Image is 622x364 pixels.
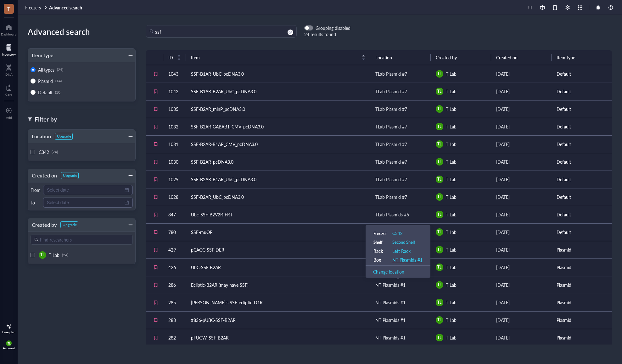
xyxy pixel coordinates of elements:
[3,346,15,350] div: Account
[168,54,173,61] span: ID
[496,70,546,77] div: [DATE]
[552,311,612,329] td: Plasmid
[496,88,546,95] div: [DATE]
[163,65,186,83] td: 1043
[28,171,57,180] div: Created on
[1,32,17,36] div: Dashboard
[186,223,370,241] td: SSF-muOR
[446,176,457,182] span: T Lab
[186,65,370,83] td: SSF-B1AR_UbC_pcDNA3.0
[31,200,41,205] div: To
[552,100,612,118] td: Default
[496,246,546,253] div: [DATE]
[163,50,186,65] th: ID
[28,220,57,229] div: Created by
[7,342,10,345] span: TL
[552,188,612,206] td: Default
[186,206,370,223] td: Ubc-SSF-B2V2R-FRT
[437,212,441,217] span: TL
[186,100,370,118] td: SSF-B2AR_minP_pcDNA3.0
[163,311,186,329] td: 283
[163,171,186,188] td: 1029
[186,294,370,311] td: [PERSON_NAME]'s SSF-ecliptic-D1R
[186,241,370,258] td: pCAGG SSF DER
[186,50,370,65] th: Item
[437,106,441,112] span: TL
[437,229,441,235] span: TL
[375,317,406,323] div: NT Plasmids #1
[375,334,406,341] div: NT Plasmids #1
[437,124,441,129] span: TL
[437,317,441,323] span: TL
[7,5,10,13] span: T
[446,88,457,95] span: T Lab
[55,90,61,95] div: (10)
[437,264,441,270] span: TL
[186,153,370,171] td: SSF-B2AR_pcDNA3.0
[437,247,441,253] span: TL
[375,211,409,218] div: TLab Plasmids #6
[63,173,77,178] div: Upgrade
[38,67,54,73] span: All types
[191,54,358,61] span: Item
[186,276,370,294] td: Ecliptic-B2AR (may have SSF)
[552,294,612,311] td: Plasmid
[5,62,13,76] a: DNA
[496,123,546,130] div: [DATE]
[49,252,59,258] span: T Lab
[35,115,57,124] div: Filter by
[552,171,612,188] td: Default
[186,188,370,206] td: SSF-B2AR_UbC_pcDNA3.0
[163,206,186,223] td: 847
[375,281,406,288] div: NT Plasmids #1
[552,206,612,223] td: Default
[437,282,441,288] span: TL
[38,89,53,95] span: Default
[491,50,552,65] th: Created on
[552,241,612,258] td: Plasmid
[437,194,441,200] span: TL
[52,149,58,155] div: (24)
[375,70,407,77] div: TLab Plasmid #7
[446,334,457,341] span: T Lab
[186,135,370,153] td: SSF-B2AR-B1AR_CMV_pcDNA3.0
[28,51,53,60] div: Item type
[392,257,423,263] a: NT Plasmids #1
[375,106,407,112] div: TLab Plasmid #7
[163,223,186,241] td: 780
[47,199,123,206] input: Select date
[496,193,546,200] div: [DATE]
[163,83,186,100] td: 1042
[375,123,407,130] div: TLab Plasmid #7
[39,149,49,155] span: C342
[446,264,457,270] span: T Lab
[38,78,53,84] span: Plasmid
[373,231,392,236] div: Freezer
[2,52,16,56] div: Inventory
[55,79,62,84] div: (14)
[5,83,12,96] a: Core
[163,188,186,206] td: 1028
[62,253,68,258] div: (24)
[552,118,612,135] td: Default
[496,281,546,288] div: [DATE]
[5,93,12,96] div: Core
[446,141,457,147] span: T Lab
[375,88,407,95] div: TLab Plasmid #7
[373,239,392,245] div: Shelf
[373,248,392,254] div: Rack
[316,25,350,31] div: Grouping disabled
[437,159,441,165] span: TL
[552,153,612,171] td: Default
[40,252,44,258] span: TL
[28,25,136,38] div: Advanced search
[392,248,411,254] div: Left Rack
[496,229,546,236] div: [DATE]
[2,330,15,334] div: Free plan
[375,299,406,306] div: NT Plasmids #1
[437,71,441,77] span: TL
[186,171,370,188] td: SSF-B2AR-B1AR_UbC_pcDNA3.0
[437,335,441,340] span: TL
[446,247,457,253] span: T Lab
